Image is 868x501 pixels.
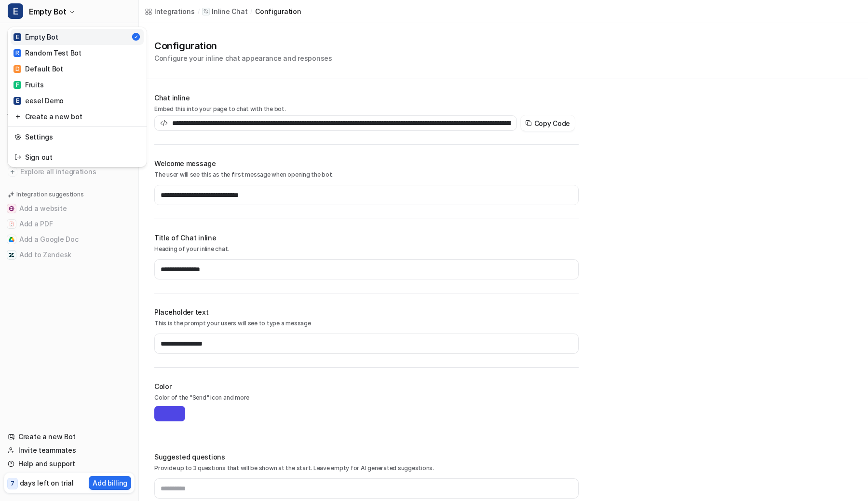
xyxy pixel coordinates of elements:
[14,97,21,105] span: E
[14,33,21,41] span: E
[14,80,43,90] div: Fruits
[14,48,81,58] div: Random Test Bot
[11,129,144,145] a: Settings
[14,152,21,162] img: reset
[14,111,21,122] img: reset
[11,109,144,125] a: Create a new bot
[8,27,147,167] div: EEmpty Bot
[8,3,23,19] span: E
[14,49,21,57] span: R
[14,132,21,142] img: reset
[11,149,144,165] a: Sign out
[14,65,21,73] span: D
[29,5,66,18] span: Empty Bot
[14,81,21,89] span: F
[14,32,58,42] div: Empty Bot
[14,64,63,74] div: Default Bot
[14,96,64,106] div: eesel Demo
